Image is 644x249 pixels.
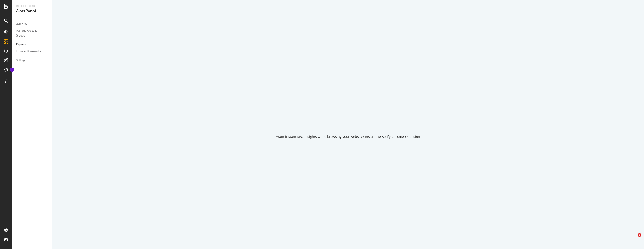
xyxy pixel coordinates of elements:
div: animation [331,110,365,127]
a: Settings [16,58,48,63]
a: Explorer [16,42,48,47]
span: 1 [638,233,641,237]
a: Manage Alerts & Groups [16,28,48,38]
div: Overview [16,22,27,26]
div: AlertPanel [16,8,48,14]
div: Intelligence [16,4,48,8]
div: Explorer Bookmarks [16,49,41,54]
div: Tooltip anchor [10,68,14,72]
div: Want instant SEO insights while browsing your website? Install the Botify Chrome Extension [276,134,420,139]
div: Explorer [16,42,26,47]
iframe: Intercom live chat [628,233,639,244]
a: Explorer Bookmarks [16,49,48,54]
div: Settings [16,58,26,63]
div: Manage Alerts & Groups [16,28,44,38]
a: Overview [16,22,48,26]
